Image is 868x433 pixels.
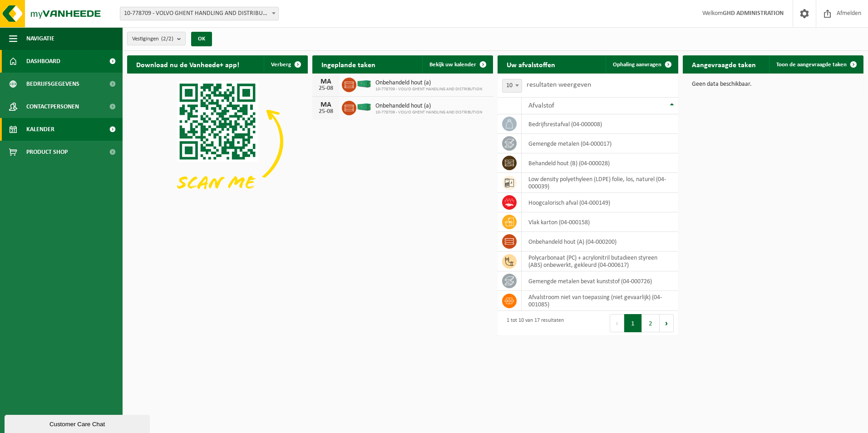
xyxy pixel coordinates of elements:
[527,81,591,89] label: resultaten weergeven
[120,7,279,20] span: 10-778709 - VOLVO GHENT HANDLING AND DISTRIBUTION - DESTELDONK
[26,73,79,95] span: Bedrijfsgegevens
[317,101,335,108] div: MA
[776,62,847,68] span: Toon de aangevraagde taken
[26,50,60,73] span: Dashboard
[642,314,660,332] button: 2
[606,55,677,74] a: Ophaling aanvragen
[375,87,482,92] span: 10-778709 - VOLVO GHENT HANDLING AND DISTRIBUTION
[132,32,173,46] span: Vestigingen
[522,173,678,193] td: low density polyethyleen (LDPE) folie, los, naturel (04-000039)
[522,212,678,232] td: vlak karton (04-000158)
[161,36,173,42] count: (2/2)
[127,74,308,209] img: Download de VHEPlus App
[522,271,678,291] td: gemengde metalen bevat kunststof (04-000726)
[522,153,678,173] td: behandeld hout (B) (04-000028)
[422,55,492,74] a: Bekijk uw kalender
[660,314,674,332] button: Next
[502,313,564,333] div: 1 tot 10 van 17 resultaten
[375,79,482,87] span: Onbehandeld hout (a)
[317,108,335,115] div: 25-08
[356,80,372,88] img: HK-XC-40-GN-00
[429,62,476,68] span: Bekijk uw kalender
[522,291,678,311] td: afvalstroom niet van toepassing (niet gevaarlijk) (04-001085)
[375,103,482,110] span: Onbehandeld hout (a)
[613,62,661,68] span: Ophaling aanvragen
[264,55,307,74] button: Verberg
[356,103,372,111] img: HK-XC-40-GN-00
[522,251,678,271] td: polycarbonaat (PC) + acrylonitril butadieen styreen (ABS) onbewerkt, gekleurd (04-000617)
[26,141,68,163] span: Product Shop
[271,62,291,68] span: Verberg
[375,110,482,115] span: 10-778709 - VOLVO GHENT HANDLING AND DISTRIBUTION
[522,114,678,134] td: bedrijfsrestafval (04-000008)
[723,10,784,17] strong: GHD ADMINISTRATION
[683,55,765,73] h2: Aangevraagde taken
[692,81,854,88] p: Geen data beschikbaar.
[522,193,678,212] td: hoogcalorisch afval (04-000149)
[26,27,54,50] span: Navigatie
[26,118,54,141] span: Kalender
[120,7,278,20] span: 10-778709 - VOLVO GHENT HANDLING AND DISTRIBUTION - DESTELDONK
[312,55,385,73] h2: Ingeplande taken
[5,413,152,433] iframe: chat widget
[317,85,335,92] div: 25-08
[503,79,522,92] span: 10
[624,314,642,332] button: 1
[610,314,624,332] button: Previous
[528,102,554,109] span: Afvalstof
[127,55,248,73] h2: Download nu de Vanheede+ app!
[26,95,79,118] span: Contactpersonen
[317,78,335,85] div: MA
[502,79,522,93] span: 10
[191,32,212,46] button: OK
[498,55,564,73] h2: Uw afvalstoffen
[522,134,678,153] td: gemengde metalen (04-000017)
[769,55,863,74] a: Toon de aangevraagde taken
[127,32,186,45] button: Vestigingen(2/2)
[522,232,678,251] td: onbehandeld hout (A) (04-000200)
